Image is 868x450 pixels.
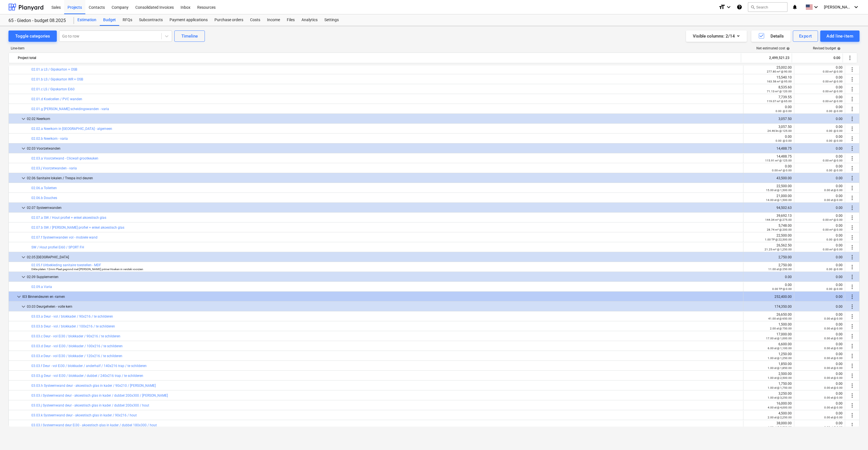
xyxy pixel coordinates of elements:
span: keyboard_arrow_down [20,274,27,280]
div: 0.00 [797,332,843,340]
small: 0.00 st @ 0.00 [824,416,843,419]
small: 0.00 m² @ 0.00 [823,100,843,103]
small: 0.00 st @ 0.00 [824,189,843,192]
small: 144.34 m² @ 275.00 [765,218,792,221]
small: 0.00 m² @ 0.00 [823,70,843,73]
small: 1.00 st @ 1,750.00 [768,386,792,389]
div: Budget [100,14,119,26]
small: 163.58 m² @ 95.00 [767,80,792,83]
span: More actions [849,76,856,83]
small: 6.00 st @ 1,100.00 [768,347,792,350]
span: More actions [849,362,856,369]
a: Purchase orders [211,14,247,26]
a: 03.03.k Systeemwand deur - akoestisch glas in kader / 90x216 / hout [31,413,137,417]
a: Income [264,14,283,26]
div: Project total [18,53,739,62]
div: 0.00 [797,233,843,241]
div: 2,750.00 [746,255,792,259]
a: 02.01.a LS / Gipskarton + OSB [31,67,77,71]
div: 39,692.13 [746,214,792,222]
span: search [750,5,755,9]
small: 0.00 m² @ 0.00 [823,80,843,83]
div: 6,600.00 [746,342,792,350]
small: 0.00 m² @ 0.00 [772,169,792,172]
span: More actions [849,392,856,399]
div: 02.07 Systeemwanden [27,203,741,212]
small: 21.25 m² @ 1,250.00 [765,248,792,251]
a: 02.01.b LS / Gipskarton WR + OSB [31,77,83,81]
a: 02.01.d Koelcellen / PVC wanden [31,97,82,101]
a: 03.03.g Deur - vol Ei30 / blokkader / dubbel / 240x216 trap / te schilderen [31,374,143,378]
small: 0.00 @ 0.00 [826,169,843,172]
small: 0.00 @ 0.00 [776,110,792,113]
small: 2.00 st @ 750.00 [770,327,792,330]
span: keyboard_arrow_down [20,204,27,211]
div: Add line-item [826,32,853,40]
small: 0.00 TP @ 0.00 [772,287,792,290]
div: 0.00 [797,275,843,279]
a: Estimation [74,14,100,26]
small: 0.00 st @ 0.00 [824,337,843,340]
a: 02.07.f Systeemwanden vol - mobiele wand [31,235,97,239]
div: Files [283,14,298,26]
i: format_size [719,4,725,10]
span: More actions [849,224,856,231]
small: Dikte platen: 12mm Plaat gegrond met witte primer Hoeken in verstek voorzien [31,268,143,271]
div: 25,002.00 [746,65,792,73]
div: 0.00 [797,176,843,180]
div: Subcontracts [136,14,166,26]
div: 0.00 [797,95,843,103]
a: 02.02.a Neerkom in [GEOGRAPHIC_DATA] - algemeen [31,127,112,131]
a: 03.03.l Systeemwand deur Ei30 - akoestisch glas in kader / dubbel 180x300 / hout [31,423,157,427]
div: 0.00 [797,75,843,83]
div: 0.00 [797,65,843,73]
small: 0.00 st @ 0.00 [824,376,843,379]
div: 4,500.00 [746,411,792,419]
div: Line-item [8,46,741,50]
div: 26,562.50 [746,243,792,251]
span: More actions [849,234,856,241]
a: 03.03.d Deur - vol Ei30 / blokkader / 100x216 / te schilderen [31,344,123,348]
span: More actions [847,54,853,61]
div: 03.03 Deurgehelen - volle kern [27,302,741,311]
div: 0.00 [797,194,843,202]
span: keyboard_arrow_down [20,303,27,310]
span: More actions [849,106,856,112]
a: 03.03.i Systeemwand deur - akoestisch glas in kader / dubbel 200x300 / [PERSON_NAME] [31,394,168,397]
div: 1,250.00 [746,352,792,360]
div: 15,540.10 [746,75,792,83]
a: 02.02.b Neerkom - varia [31,137,68,141]
span: More actions [849,382,856,389]
div: 7,739.55 [746,95,792,103]
small: 1.00 st @ 1,850.00 [768,366,792,370]
div: Timeline [181,32,198,40]
div: Settings [321,14,342,26]
button: Timeline [174,30,205,42]
small: 0.00 st @ 0.00 [824,406,843,409]
span: More actions [849,313,856,320]
a: 02.05.f Uitbekleding sanitaire toestellen - MDF [31,263,101,267]
span: More actions [849,66,856,73]
div: 43,500.00 [746,176,792,180]
span: More actions [849,422,856,429]
a: Analytics [298,14,321,26]
button: Add line-item [820,30,860,42]
div: 02.02 Neerkom [27,114,741,123]
div: 0.00 [797,313,843,320]
small: 0.00 m² @ 0.00 [823,228,843,231]
span: help [836,47,841,50]
span: More actions [849,115,856,122]
span: keyboard_arrow_down [20,145,27,152]
i: notifications [792,4,798,10]
span: More actions [849,244,856,251]
div: 0.00 [797,224,843,231]
span: More actions [849,343,856,349]
div: 8,535.60 [746,85,792,93]
button: Toggle categories [8,30,57,42]
div: I03 Binnendeuren en -ramen [22,292,741,301]
span: More actions [849,254,856,261]
small: 0.00 st @ 0.00 [824,386,843,389]
small: 4.00 st @ 9,500.00 [768,426,792,429]
div: 0.00 [797,283,843,291]
a: 03.03.b Deur - vol / blokkader / 100x216 / te schilderen [31,324,115,328]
